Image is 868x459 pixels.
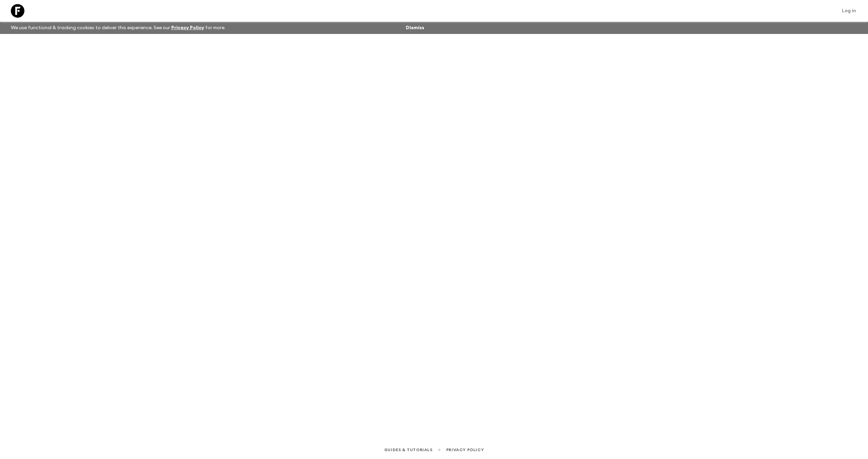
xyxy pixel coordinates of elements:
[404,23,426,33] button: Dismiss
[8,22,228,34] p: We use functional & tracking cookies to deliver this experience. See our for more.
[384,446,433,454] a: Guides & Tutorials
[446,446,484,454] a: Privacy Policy
[838,6,860,16] a: Log in
[171,25,204,30] a: Privacy Policy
